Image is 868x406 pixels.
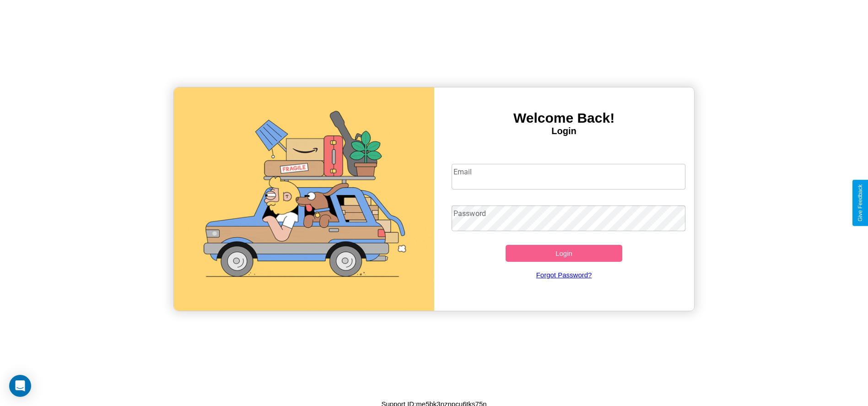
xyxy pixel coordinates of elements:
[434,126,694,136] h4: Login
[174,87,434,311] img: gif
[506,245,623,262] button: Login
[857,184,863,222] div: Give Feedback
[447,262,681,288] a: Forgot Password?
[9,375,31,397] div: Open Intercom Messenger
[434,110,694,126] h3: Welcome Back!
